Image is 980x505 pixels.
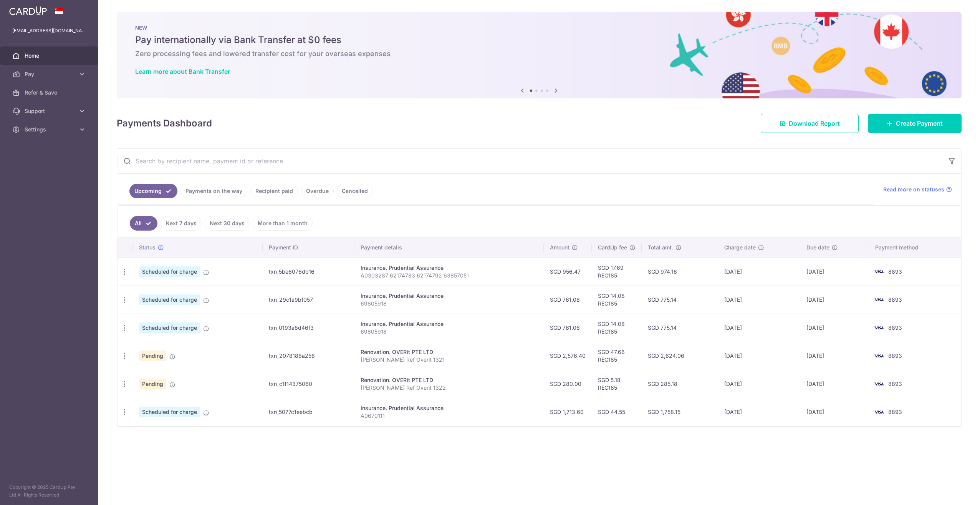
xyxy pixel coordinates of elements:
[25,52,75,60] span: Home
[161,216,202,231] a: Next 7 days
[361,376,538,384] div: Renovation. OVERit PTE LTD
[642,286,718,314] td: SGD 775.14
[642,342,718,370] td: SGD 2,624.06
[642,370,718,398] td: SGD 285.18
[869,238,961,257] th: Payment method
[642,257,718,286] td: SGD 974.16
[871,407,887,417] img: Bank Card
[871,379,887,389] img: Bank Card
[117,116,212,130] h4: Payments Dashboard
[25,126,75,133] span: Settings
[592,314,642,342] td: SGD 14.08 REC185
[800,398,869,426] td: [DATE]
[871,295,887,304] img: Bank Card
[800,286,869,314] td: [DATE]
[868,114,962,133] a: Create Payment
[139,294,200,305] span: Scheduled for charge
[12,27,86,35] p: [EMAIL_ADDRESS][DOMAIN_NAME]
[139,266,200,277] span: Scheduled for charge
[718,257,800,286] td: [DATE]
[9,6,47,15] img: CardUp
[544,314,592,342] td: SGD 761.06
[544,370,592,398] td: SGD 280.00
[888,380,902,387] span: 8893
[25,107,75,115] span: Support
[135,68,230,75] a: Learn more about Bank Transfer
[135,34,943,46] h5: Pay internationally via Bank Transfer at $0 fees
[361,356,538,364] p: [PERSON_NAME] Ref Overit 1321
[544,257,592,286] td: SGD 956.47
[592,398,642,426] td: SGD 44.55
[263,238,354,257] th: Payment ID
[139,351,166,361] span: Pending
[724,244,756,251] span: Charge date
[544,286,592,314] td: SGD 761.06
[718,286,800,314] td: [DATE]
[25,89,75,96] span: Refer & Save
[361,320,538,328] div: Insurance. Prudential Assurance
[354,238,544,257] th: Payment details
[135,49,943,58] h6: Zero processing fees and lowered transfer cost for your overseas expenses
[718,314,800,342] td: [DATE]
[592,286,642,314] td: SGD 14.08 REC185
[806,244,829,251] span: Due date
[718,370,800,398] td: [DATE]
[361,412,538,420] p: A0670111
[361,264,538,272] div: Insurance. Prudential Assurance
[642,398,718,426] td: SGD 1,758.15
[888,324,902,331] span: 8893
[139,407,200,417] span: Scheduled for charge
[871,351,887,360] img: Bank Card
[888,296,902,303] span: 8893
[25,70,75,78] span: Pay
[642,314,718,342] td: SGD 775.14
[361,272,538,279] p: A0303287 62174783 62174792 63857051
[263,342,354,370] td: txn_2078188a256
[263,286,354,314] td: txn_29c1a9bf057
[871,323,887,332] img: Bank Card
[361,404,538,412] div: Insurance. Prudential Assurance
[800,342,869,370] td: [DATE]
[871,267,887,276] img: Bank Card
[592,342,642,370] td: SGD 47.66 REC185
[883,186,952,193] a: Read more on statuses
[263,398,354,426] td: txn_5077c1eebcb
[250,184,298,198] a: Recipient paid
[718,398,800,426] td: [DATE]
[789,119,840,128] span: Download Report
[592,370,642,398] td: SGD 5.18 REC185
[883,186,944,193] span: Read more on statuses
[139,322,200,333] span: Scheduled for charge
[361,328,538,336] p: 69805918
[361,292,538,300] div: Insurance. Prudential Assurance
[800,257,869,286] td: [DATE]
[888,268,902,275] span: 8893
[263,370,354,398] td: txn_c1f14375060
[253,216,313,231] a: More than 1 month
[888,352,902,359] span: 8893
[896,119,943,128] span: Create Payment
[117,12,962,98] img: Bank transfer banner
[139,244,156,251] span: Status
[337,184,373,198] a: Cancelled
[361,348,538,356] div: Renovation. OVERit PTE LTD
[544,398,592,426] td: SGD 1,713.60
[550,244,569,251] span: Amount
[263,314,354,342] td: txn_0193a8d46f3
[800,370,869,398] td: [DATE]
[800,314,869,342] td: [DATE]
[129,184,177,198] a: Upcoming
[648,244,673,251] span: Total amt.
[361,384,538,392] p: [PERSON_NAME] Ref Overit 1322
[888,409,902,415] span: 8893
[205,216,250,231] a: Next 30 days
[761,114,859,133] a: Download Report
[361,300,538,307] p: 69805918
[135,25,943,31] p: NEW
[301,184,334,198] a: Overdue
[130,216,157,231] a: All
[139,379,166,389] span: Pending
[592,257,642,286] td: SGD 17.69 REC185
[263,257,354,286] td: txn_5be6076db16
[598,244,627,251] span: CardUp fee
